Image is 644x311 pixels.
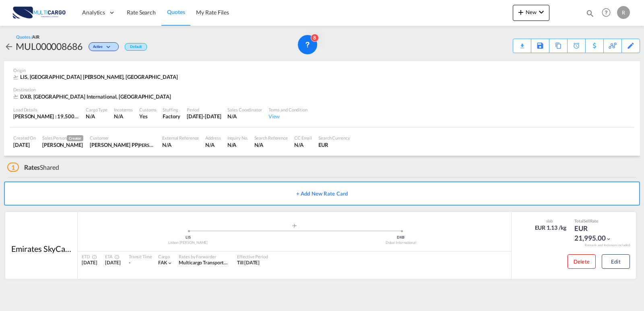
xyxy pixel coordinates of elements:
[158,253,173,260] div: Cargo
[167,260,173,266] md-icon: icon-chevron-down
[83,40,121,53] div: Change Status Here
[90,141,156,148] div: Jaseel PP
[13,73,180,80] div: LIS, Lisbon Portela, Europe
[20,74,178,80] span: LIS, [GEOGRAPHIC_DATA] [PERSON_NAME], [GEOGRAPHIC_DATA]
[82,253,97,260] div: ETD
[114,113,123,120] div: N/A
[586,9,594,21] div: icon-magnify
[11,243,72,254] div: Emirates SkyCargo
[82,260,97,266] span: [DATE]
[90,135,156,141] div: Customer
[67,135,83,141] span: Creator
[517,40,527,46] md-icon: icon-download
[158,260,167,266] span: FAK
[599,6,613,19] span: Help
[187,107,221,113] div: Period
[13,135,36,141] div: Created On
[179,260,229,266] div: Multicargo Transportes e Logistica
[535,224,567,232] div: EUR 1.13 /kg
[105,253,120,260] div: ETA
[227,135,248,141] div: Inquiry No.
[179,260,251,266] span: Multicargo Transportes e Logistica
[579,243,636,247] div: Remark and Inclusion included
[586,9,594,18] md-icon: icon-magnify
[86,113,107,120] div: N/A
[574,218,615,224] div: Total Rate
[16,34,39,40] div: Quotes /AIR
[42,135,83,141] div: Sales Person
[42,141,83,148] div: Ricardo Macedo
[32,34,39,39] span: AIR
[513,5,549,21] button: icon-plus 400-fgNewicon-chevron-down
[4,40,16,53] div: icon-arrow-left
[179,253,229,260] div: Rates by Forwarder
[294,141,312,148] div: N/A
[517,39,527,46] div: Quote PDF is not available at this time
[163,107,180,113] div: Stuffing
[139,107,156,113] div: Customs
[162,141,199,148] div: N/A
[13,67,631,73] div: Origin
[237,260,260,266] span: Till [DATE]
[516,9,546,15] span: New
[617,6,630,19] div: R
[318,135,350,141] div: Search Currency
[125,43,147,51] div: Default
[295,235,508,240] div: DXB
[205,141,221,148] div: N/A
[4,42,14,51] md-icon: icon-arrow-left
[16,40,83,53] div: MUL000008686
[7,163,19,172] span: 1
[105,45,114,49] md-icon: icon-chevron-down
[86,107,107,113] div: Cargo Type
[13,107,79,113] div: Load Details
[196,9,229,16] span: My Rate Files
[129,260,152,266] div: -
[574,224,615,243] div: EUR 21,995.00
[82,240,295,245] div: Lisbon [PERSON_NAME]
[584,218,590,223] span: Sell
[163,113,180,120] div: Factory Stuffing
[290,224,299,228] md-icon: assets/icons/custom/roll-o-plane.svg
[4,181,640,206] button: + Add New Rate Card
[7,163,59,172] div: Shared
[112,255,117,260] md-icon: Estimated Time Of Arrival
[167,8,185,15] span: Quotes
[602,254,630,269] button: Edit
[516,7,526,17] md-icon: icon-plus 400-fg
[237,260,260,266] div: Till 12 Oct 2025
[139,113,156,120] div: Yes
[162,135,199,141] div: External Reference
[114,107,133,113] div: Incoterms
[13,141,36,148] div: 3 Oct 2025
[237,253,268,260] div: Effective Period
[90,255,95,260] md-icon: Estimated Time Of Departure
[13,87,631,93] div: Destination
[568,254,596,269] button: Delete
[295,240,508,245] div: Dubai International
[82,235,295,240] div: LIS
[187,113,221,120] div: 12 Oct 2025
[24,163,40,171] span: Rates
[89,42,119,51] div: Change Status Here
[531,39,549,53] div: Save As Template
[227,113,262,120] div: N/A
[254,141,288,148] div: N/A
[599,6,617,20] div: Help
[227,107,262,113] div: Sales Coordinator
[227,141,248,148] div: N/A
[127,9,156,16] span: Rate Search
[82,8,105,16] span: Analytics
[13,93,173,100] div: DXB, Dubai International, Europe
[254,135,288,141] div: Search Reference
[105,260,120,266] span: [DATE]
[268,107,308,113] div: Terms and Condition
[93,44,105,52] span: Active
[606,236,611,242] md-icon: icon-chevron-down
[129,253,152,260] div: Transit Time
[318,141,350,148] div: EUR
[294,135,312,141] div: CC Email
[205,135,221,141] div: Address
[537,7,546,17] md-icon: icon-chevron-down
